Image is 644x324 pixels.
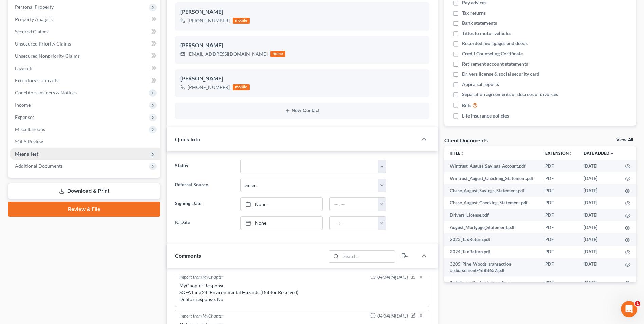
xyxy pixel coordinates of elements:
[10,74,160,87] a: Executory Contracts
[15,126,45,132] span: Miscellaneous
[540,258,578,277] td: PDF
[180,8,424,16] div: [PERSON_NAME]
[540,209,578,221] td: PDF
[578,197,620,209] td: [DATE]
[10,13,160,25] a: Property Analysis
[540,160,578,172] td: PDF
[15,114,34,120] span: Expenses
[621,301,637,317] iframe: Intercom live chat
[545,150,573,156] a: Extensionunfold_more
[444,276,540,295] td: 164_Town_Center_transaction-disbursement-4832136.pdf
[330,217,378,230] input: -- : --
[270,51,285,57] div: home
[10,25,160,38] a: Secured Claims
[444,233,540,246] td: 2023_TaxReturn.pdf
[578,233,620,246] td: [DATE]
[15,4,54,10] span: Personal Property
[444,172,540,184] td: Wintrust_August_Checking_Statement.pdf
[444,258,540,277] td: 3205_Pine_Woods_transaction-disbursement-4688637.pdf
[171,216,237,230] label: IC Date
[462,60,528,67] span: Retirement account statements
[15,77,58,83] span: Executory Contracts
[444,221,540,233] td: August_Mortgage_Statement.pdf
[540,184,578,197] td: PDF
[462,91,558,98] span: Separation agreements or decrees of divorces
[171,160,237,173] label: Status
[179,313,223,320] div: Import from MyChapter
[462,81,499,88] span: Appraisal reports
[171,179,237,192] label: Referral Source
[444,137,488,144] div: Client Documents
[578,276,620,295] td: [DATE]
[377,274,408,281] span: 04:34PM[DATE]
[8,183,160,199] a: Download & Print
[540,221,578,233] td: PDF
[10,38,160,50] a: Unsecured Priority Claims
[444,197,540,209] td: Chase_August_Checking_Statement.pdf
[179,274,223,281] div: Import from MyChapter
[179,282,425,303] div: MyChapter Response: SOFA Line 24: Environmental Hazards (Debtor Received) Debtor response: No
[578,246,620,258] td: [DATE]
[578,209,620,221] td: [DATE]
[15,90,77,95] span: Codebtors Insiders & Notices
[540,197,578,209] td: PDF
[180,108,424,113] button: New Contact
[15,53,80,59] span: Unsecured Nonpriority Claims
[180,75,424,83] div: [PERSON_NAME]
[15,65,33,71] span: Lawsuits
[233,84,250,90] div: mobile
[15,41,71,47] span: Unsecured Priority Claims
[569,151,573,156] i: unfold_more
[241,217,322,230] a: None
[584,150,614,156] a: Date Added expand_more
[578,172,620,184] td: [DATE]
[444,184,540,197] td: Chase_August_Savings_Statement.pdf
[578,258,620,277] td: [DATE]
[578,184,620,197] td: [DATE]
[462,102,471,109] span: Bills
[15,139,43,144] span: SOFA Review
[188,17,230,24] div: [PHONE_NUMBER]
[540,276,578,295] td: PDF
[462,10,486,16] span: Tax returns
[462,40,528,47] span: Recorded mortgages and deeds
[578,221,620,233] td: [DATE]
[616,138,633,142] a: View All
[540,233,578,246] td: PDF
[540,172,578,184] td: PDF
[15,16,53,22] span: Property Analysis
[233,18,250,24] div: mobile
[444,209,540,221] td: Drivers_License.pdf
[8,202,160,217] a: Review & File
[175,136,200,142] span: Quick Info
[578,160,620,172] td: [DATE]
[462,30,511,37] span: Titles to motor vehicles
[10,136,160,148] a: SOFA Review
[460,151,464,156] i: unfold_more
[330,198,378,211] input: -- : --
[610,151,614,156] i: expand_more
[444,246,540,258] td: 2024_TaxReturn.pdf
[10,50,160,62] a: Unsecured Nonpriority Claims
[341,251,395,262] input: Search...
[241,198,322,211] a: None
[188,84,230,91] div: [PHONE_NUMBER]
[171,197,237,211] label: Signing Date
[462,71,539,77] span: Drivers license & social security card
[15,163,63,169] span: Additional Documents
[635,301,640,306] span: 1
[15,29,48,34] span: Secured Claims
[377,313,408,319] span: 04:34PM[DATE]
[175,252,201,259] span: Comments
[450,150,464,156] a: Titleunfold_more
[15,102,31,108] span: Income
[462,50,523,57] span: Credit Counseling Certificate
[188,51,268,57] div: [EMAIL_ADDRESS][DOMAIN_NAME]
[180,41,424,50] div: [PERSON_NAME]
[540,246,578,258] td: PDF
[10,62,160,74] a: Lawsuits
[444,160,540,172] td: Wintrust_August_Savings_Account.pdf
[462,20,497,26] span: Bank statements
[15,151,38,157] span: Means Test
[462,112,509,119] span: Life insurance policies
